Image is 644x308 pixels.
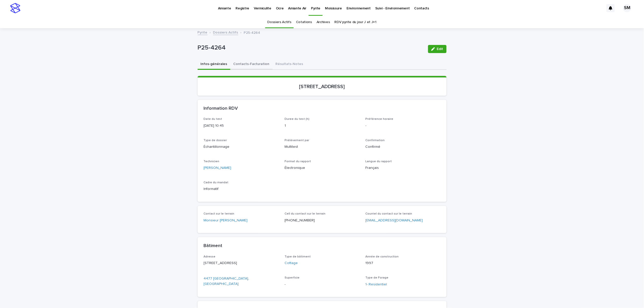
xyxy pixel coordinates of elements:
button: Résultats-Notes [273,59,306,70]
span: Cadre du mandat [204,181,229,184]
p: [PHONE_NUMBER] [285,218,359,223]
span: Préférence horaire [366,118,394,121]
p: [STREET_ADDRESS] [204,261,279,266]
button: Contacts-Facturation [230,59,273,70]
span: Année de construction [366,255,399,258]
a: Pyrite [198,29,208,35]
span: Langue du rapport [366,160,392,163]
button: Infos-générales [198,59,230,70]
span: Courriel du contact sur le terrain [366,212,412,215]
p: Échantillonnage [204,144,279,150]
p: [STREET_ADDRESS] [204,84,441,90]
p: Multitest [285,144,359,150]
button: Edit [428,45,447,53]
a: RDV pyrite du jour J et J+1 [335,16,377,28]
h2: Bâtiment [204,243,223,249]
span: Edit [437,47,443,51]
p: Français [366,165,441,171]
p: Informatif [204,186,279,192]
h2: Information RDV [204,106,238,111]
p: Confirmé [366,144,441,150]
span: Contact sur le terrain [204,212,234,215]
p: P25-4264 [198,44,424,52]
span: Date du test [204,118,222,121]
a: [PERSON_NAME] [204,165,231,171]
p: - [285,282,359,287]
a: Cottage [285,261,298,266]
a: Monsieur [PERSON_NAME] [204,218,248,223]
p: Électronique [285,165,359,171]
a: 1- Residentiel [366,282,387,287]
span: Superficie [285,276,300,279]
p: [DATE] 10:45 [204,123,279,128]
span: Format du rapport [285,160,311,163]
a: 4477 [GEOGRAPHIC_DATA], [GEOGRAPHIC_DATA] [204,276,279,287]
span: Confirmation [366,139,385,142]
span: Adresse [204,255,216,258]
p: 1 [285,123,359,128]
span: Type de bâtiment [285,255,311,258]
a: Cotations [296,16,312,28]
p: - [366,123,441,128]
a: [EMAIL_ADDRESS][DOMAIN_NAME] [366,219,423,222]
span: Type de dossier [204,139,227,142]
div: SM [623,4,631,12]
p: P25-4264 [244,29,260,35]
span: Technicien [204,160,219,163]
span: Type de Forage [366,276,389,279]
span: Duree du test (h) [285,118,309,121]
span: Cell du contact sur le terrain [285,212,325,215]
p: 1997 [366,261,441,266]
img: stacker-logo-s-only.png [10,3,20,13]
a: Dossiers Actifs [213,29,238,35]
span: Prélèvement par [285,139,309,142]
a: Archives [317,16,330,28]
a: Dossiers Actifs [268,16,291,28]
